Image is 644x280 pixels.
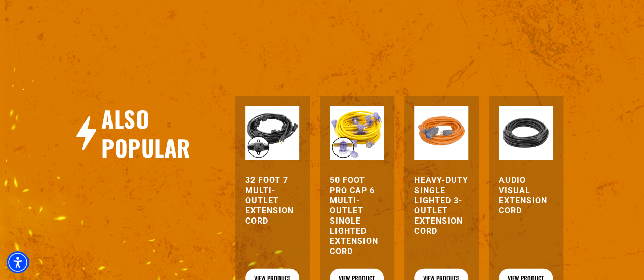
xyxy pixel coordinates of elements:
div: Accessibility Menu [7,251,29,273]
h2: Also Popular [101,104,205,162]
img: orange [414,106,468,160]
img: black [245,106,299,160]
img: black [499,106,553,160]
a: Audio Visual Extension Cord [499,175,553,216]
a: 32 Foot 7 Multi-Outlet Extension Cord [245,175,299,226]
img: yellow [330,106,384,160]
a: Heavy-Duty Single Lighted 3-Outlet Extension Cord [414,175,468,236]
a: 50 Foot Pro Cap 6 Multi-Outlet Single Lighted Extension Cord [330,175,384,257]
